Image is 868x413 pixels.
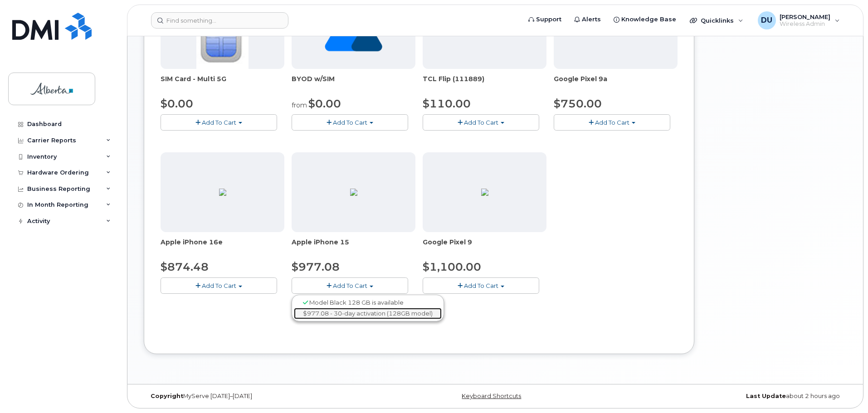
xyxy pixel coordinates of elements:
[423,97,471,110] span: $110.00
[780,20,830,28] span: Wireless Admin
[292,101,307,109] small: from
[333,119,367,126] span: Add To Cart
[621,15,676,24] span: Knowledge Base
[554,97,602,110] span: $750.00
[464,282,498,289] span: Add To Cart
[294,308,442,319] a: $977.08 - 30-day activation (128GB model)
[683,11,750,29] div: Quicklinks
[309,299,404,306] span: Model Black 128 GB is available
[554,114,670,130] button: Add To Cart
[746,393,786,399] strong: Last Update
[151,12,288,29] input: Find something...
[292,114,408,130] button: Add To Cart
[536,15,561,24] span: Support
[423,74,546,92] div: TCL Flip (111889)
[568,10,607,29] a: Alerts
[202,282,236,289] span: Add To Cart
[350,189,357,196] img: 96FE4D95-2934-46F2-B57A-6FE1B9896579.png
[202,119,236,126] span: Add To Cart
[308,97,341,110] span: $0.00
[522,10,568,29] a: Support
[423,277,539,293] button: Add To Cart
[761,15,772,26] span: DU
[595,119,629,126] span: Add To Cart
[333,282,367,289] span: Add To Cart
[144,393,378,400] div: MyServe [DATE]–[DATE]
[161,238,284,256] div: Apple iPhone 16e
[423,260,481,273] span: $1,100.00
[161,260,209,273] span: $874.48
[161,277,277,293] button: Add To Cart
[751,11,846,29] div: Dorothy Unruh
[292,74,415,92] div: BYOD w/SIM
[462,393,521,399] a: Keyboard Shortcuts
[612,393,847,400] div: about 2 hours ago
[701,17,734,24] span: Quicklinks
[554,74,678,92] div: Google Pixel 9a
[161,97,193,110] span: $0.00
[423,114,539,130] button: Add To Cart
[582,15,601,24] span: Alerts
[464,119,498,126] span: Add To Cart
[161,114,277,130] button: Add To Cart
[780,13,830,20] span: [PERSON_NAME]
[423,238,546,256] div: Google Pixel 9
[161,74,284,92] div: SIM Card - Multi 5G
[292,260,340,273] span: $977.08
[151,393,183,399] strong: Copyright
[292,238,415,256] div: Apple iPhone 15
[607,10,683,29] a: Knowledge Base
[481,189,488,196] img: 19E98D24-4FE0-463D-A6C8-45919DAD109D.png
[219,189,226,196] img: BB80DA02-9C0E-4782-AB1B-B1D93CAC2204.png
[292,277,408,293] button: Add To Cart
